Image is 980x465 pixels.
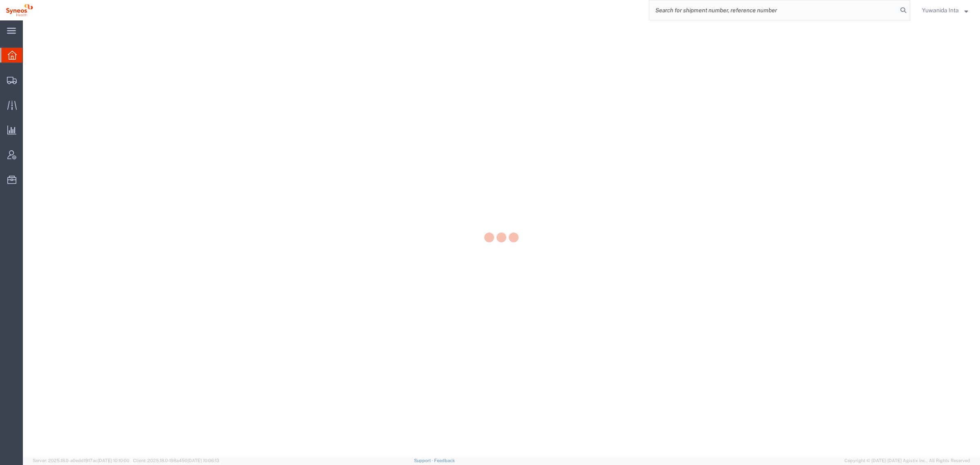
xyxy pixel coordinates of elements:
input: Search for shipment number, reference number [649,0,898,20]
span: [DATE] 10:06:13 [187,458,219,463]
span: Yuwanida Inta [922,6,959,15]
a: Support [414,458,434,463]
button: Yuwanida Inta [922,5,969,15]
span: Copyright © [DATE]-[DATE] Agistix Inc., All Rights Reserved [844,457,970,464]
img: logo [6,4,33,16]
span: Client: 2025.18.0-198a450 [133,458,219,463]
span: [DATE] 10:10:00 [98,458,129,463]
a: Feedback [434,458,455,463]
span: Server: 2025.18.0-a0edd1917ac [33,458,129,463]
